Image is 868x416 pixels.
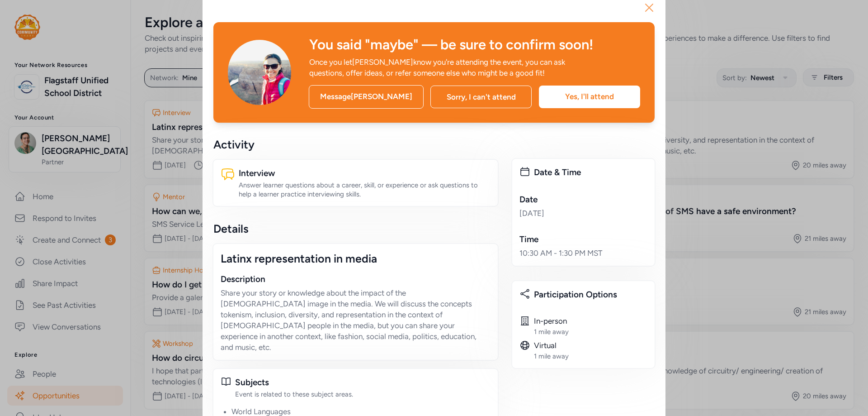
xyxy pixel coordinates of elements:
[539,86,640,108] div: Yes, I'll attend
[309,57,570,78] div: Once you let [PERSON_NAME] know you're attending the event, you can ask questions, offer ideas, o...
[228,40,291,105] img: Avatar
[239,167,491,180] div: Interview
[519,248,647,258] div: 10:30 AM - 1:30 PM MST
[430,86,532,108] div: Sorry, I can't attend
[235,390,491,399] div: Event is related to these subject areas.
[534,316,569,326] div: In-person
[534,327,569,336] div: 1 mile away
[519,208,647,219] div: [DATE]
[213,221,498,236] div: Details
[519,233,647,246] div: Time
[534,166,647,179] div: Date & Time
[309,85,424,109] div: Message [PERSON_NAME]
[534,352,569,361] div: 1 mile away
[221,251,491,266] div: Latinx representation in media
[213,137,498,152] div: Activity
[221,273,491,286] div: Description
[534,340,569,351] div: Virtual
[221,287,491,353] p: Share your story or knowledge about the impact of the [DEMOGRAPHIC_DATA] image in the media. We w...
[239,181,491,199] div: Answer learner questions about a career, skill, or experience or ask questions to help a learner ...
[309,37,640,53] div: You said "maybe" — be sure to confirm soon!
[534,288,647,301] div: Participation Options
[235,376,491,389] div: Subjects
[519,193,647,206] div: Date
